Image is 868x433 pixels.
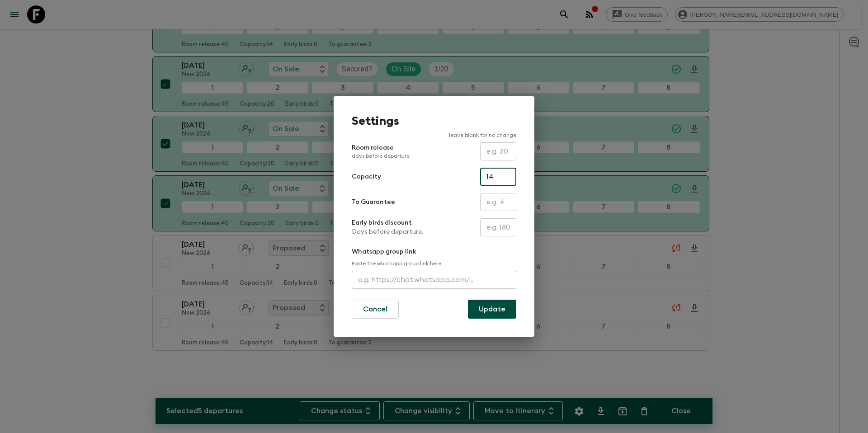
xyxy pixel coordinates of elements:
input: e.g. 14 [480,168,516,186]
input: e.g. 180 [480,218,516,236]
p: Capacity [352,172,381,181]
p: days before departure [352,152,410,160]
p: Days before departure. [352,227,423,236]
p: To Guarantee [352,198,395,207]
input: e.g. https://chat.whatsapp.com/... [352,271,516,289]
h1: Settings [352,114,516,128]
p: Whatsapp group link [352,247,516,256]
p: Paste the whatsapp group link here [352,260,516,267]
p: Early birds discount [352,218,423,227]
button: Update [468,300,516,319]
p: Room release [352,143,410,160]
button: Cancel [352,300,399,319]
input: e.g. 4 [480,193,516,211]
p: leave blank for no change [352,132,516,139]
input: e.g. 30 [480,142,516,160]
